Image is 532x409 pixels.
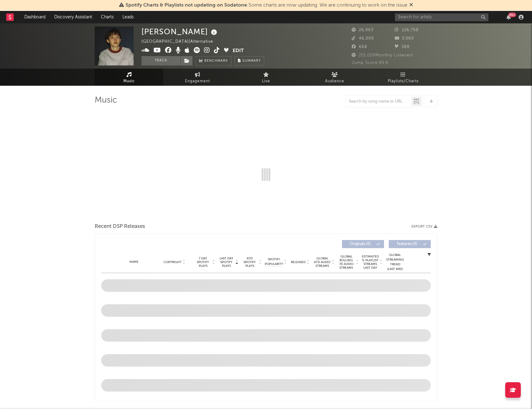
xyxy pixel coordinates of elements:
[235,56,264,65] button: Summary
[50,11,97,23] a: Discovery Assistant
[265,257,283,267] span: Spotify Popularity
[352,45,367,49] span: 668
[388,78,419,85] span: Playlists/Charts
[369,69,437,86] a: Playlists/Charts
[386,253,404,272] div: Global Streaming Trend (Last 60D)
[195,257,211,268] span: 7 Day Spotify Plays
[314,257,331,268] span: Global ATD Audio Streams
[95,223,145,230] span: Recent DSP Releases
[126,3,247,8] span: Spotify Charts & Playlists not updating on Sodatone
[352,36,374,41] span: 46,000
[291,260,306,264] span: Released
[411,225,437,229] button: Export CSV
[389,240,431,248] button: Features(0)
[164,260,182,264] span: Copyright
[352,61,388,65] span: Jump Score: 95.6
[362,255,379,270] span: Estimated % Playlist Streams Last Day
[123,78,135,85] span: Music
[395,13,488,21] input: Search for artists
[141,38,220,46] div: [GEOGRAPHIC_DATA] | Alternative
[409,3,413,8] span: Dismiss
[233,47,244,55] button: Edit
[342,240,384,248] button: Originals(0)
[95,69,163,86] a: Music
[204,57,228,65] span: Benchmark
[97,11,118,23] a: Charts
[506,15,511,20] button: 99+
[126,3,407,8] span: : Some charts are now updating. We are continuing to work on the issue
[241,257,258,268] span: ATD Spotify Plays
[300,69,369,86] a: Audience
[163,69,232,86] a: Engagement
[346,242,375,246] span: Originals ( 0 )
[325,78,344,85] span: Audience
[185,78,210,85] span: Engagement
[393,242,421,246] span: Features ( 0 )
[395,45,410,49] span: 388
[118,11,138,23] a: Leads
[262,78,270,85] span: Live
[218,257,235,268] span: Last Day Spotify Plays
[141,56,180,65] button: Track
[20,11,50,23] a: Dashboard
[242,59,261,63] span: Summary
[395,28,419,32] span: 126,798
[232,69,300,86] a: Live
[196,56,231,65] a: Benchmark
[395,36,414,41] span: 3,060
[508,12,516,17] div: 99 +
[338,255,355,270] span: Global Rolling 7D Audio Streams
[114,260,154,264] div: Name
[141,26,219,37] div: [PERSON_NAME]
[352,28,373,32] span: 26,963
[352,53,413,57] span: 251,029 Monthly Listeners
[346,99,411,104] input: Search by song name or URL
